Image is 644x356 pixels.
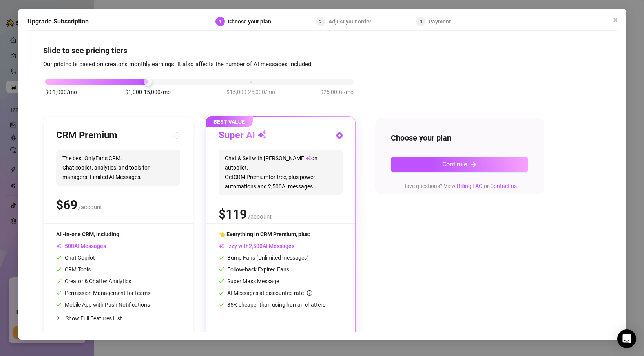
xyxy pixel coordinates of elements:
span: Close [609,17,622,23]
span: BEST VALUE [206,116,253,127]
span: 👈 Everything in CRM Premium, plus: [219,231,310,237]
span: CRM Tools [56,266,91,273]
span: Continue [442,161,467,168]
span: 1 [219,19,221,24]
h3: CRM Premium [56,129,117,142]
div: Adjust your order [328,17,376,26]
button: Close [609,14,622,26]
span: All-in-one CRM, including: [56,231,121,237]
span: The best OnlyFans CRM. Chat copilot, analytics, and tools for managers. Limited AI Messages. [56,150,180,186]
span: Creator & Chatter Analytics [56,278,131,284]
span: 2 [319,19,322,24]
span: Have questions? View or [402,183,517,189]
span: AI Messages at discounted rate [227,290,312,296]
button: Continuearrow-right [391,156,528,172]
span: /account [248,213,272,220]
span: check [56,255,62,260]
a: Contact us [490,183,517,189]
div: Open Intercom Messenger [617,329,636,348]
span: Izzy with AI Messages [219,243,294,249]
span: /account [78,204,102,211]
span: close [612,17,618,23]
span: $1,000-15,000/mo [125,88,170,96]
div: Payment [429,17,451,26]
span: Our pricing is based on creator's monthly earnings. It also affects the number of AI messages inc... [43,60,313,67]
span: info-circle [307,290,312,296]
span: check [219,255,224,260]
div: Show Full Features List [56,309,180,327]
span: Mobile App with Push Notifications [56,302,150,308]
h5: Upgrade Subscription [27,17,89,26]
h4: Slide to see pricing tiers [43,45,601,56]
span: $ [56,197,77,212]
h3: Super AI [219,129,267,142]
div: Choose your plan [228,17,276,26]
span: check [56,278,62,284]
span: check [219,290,224,296]
span: Show Full Features List [66,315,122,322]
span: check [56,267,62,272]
span: AI Messages [56,243,106,249]
span: 85% cheaper than using human chatters [219,302,325,308]
span: check [219,278,224,284]
span: collapsed [56,316,61,320]
span: Super Mass Message [219,278,279,284]
span: check [56,302,62,307]
span: $25,000+/mo [320,88,354,96]
span: check [56,290,62,296]
span: Chat Copilot [56,255,95,261]
h4: Choose your plan [391,132,528,143]
span: check [219,267,224,272]
span: Permission Management for teams [56,290,150,296]
span: arrow-right [471,161,477,167]
span: check [219,302,224,307]
span: 3 [419,19,422,24]
span: Bump Fans (Unlimited messages) [219,255,309,261]
a: Billing FAQ [457,183,483,189]
span: Chat & Sell with [PERSON_NAME] on autopilot. Get CRM Premium for free, plus power automations and... [219,150,343,195]
span: Follow-back Expired Fans [219,266,289,273]
span: $0-1,000/mo [45,88,77,96]
span: $15,000-25,000/mo [226,88,275,96]
span: $ [219,207,247,222]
